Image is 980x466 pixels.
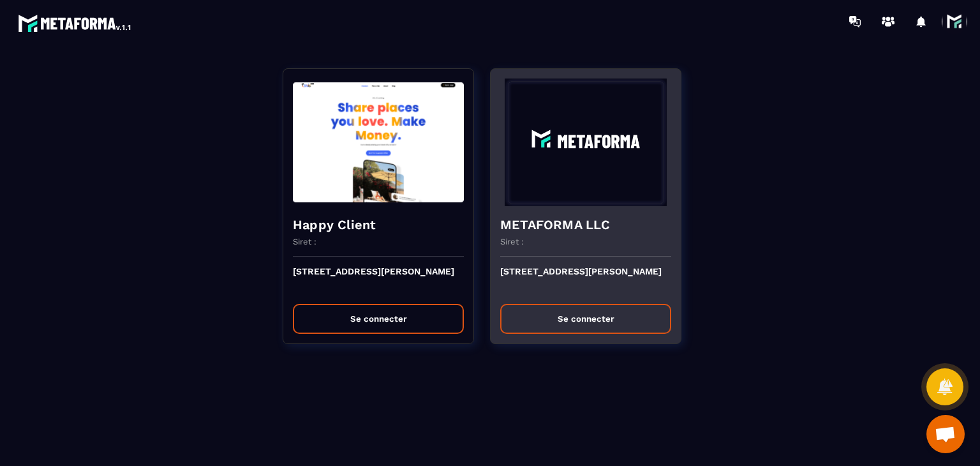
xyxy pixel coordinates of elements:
[500,304,671,334] button: Se connecter
[293,216,464,234] h4: Happy Client
[293,237,316,246] p: Siret :
[293,266,464,294] p: [STREET_ADDRESS][PERSON_NAME]
[926,415,965,453] a: Ouvrir le chat
[293,304,464,334] button: Se connecter
[500,266,671,294] p: [STREET_ADDRESS][PERSON_NAME]
[18,11,133,34] img: logo
[500,79,671,206] img: funnel-background
[500,237,524,246] p: Siret :
[293,79,464,206] img: funnel-background
[500,216,671,234] h4: METAFORMA LLC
